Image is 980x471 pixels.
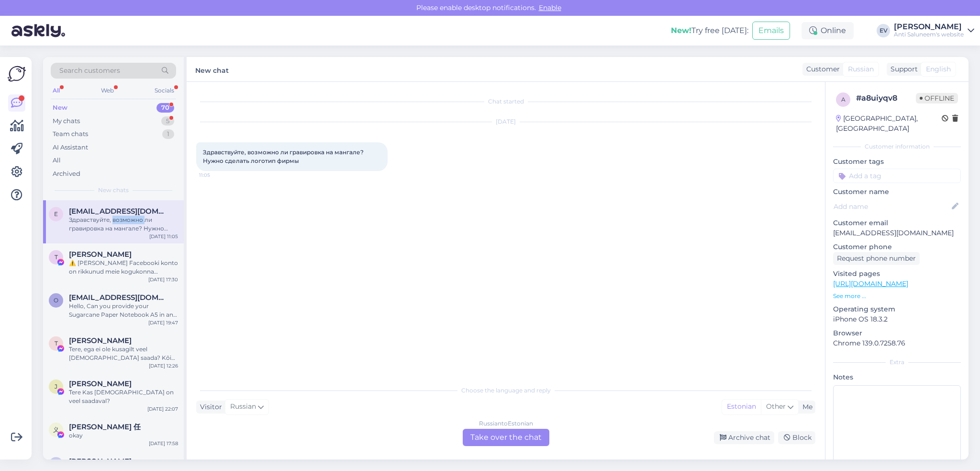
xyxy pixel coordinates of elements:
span: Russian [230,402,256,412]
span: o [54,297,58,304]
div: Request phone number [833,252,920,265]
div: Archive chat [714,431,774,444]
span: Здравствуйте, возможно ли гравировка на мангале? Нужно сделать логотип фирмы [203,149,365,164]
div: Support [887,64,918,74]
div: Здравствуйте, возможно ли гравировка на мангале? Нужно сделать логотип фирмы [69,216,178,233]
input: Add name [834,201,950,212]
span: Enable [536,3,564,12]
div: Customer [802,64,840,74]
div: Tere Kas [DEMOGRAPHIC_DATA] on veel saadaval? [69,388,178,405]
div: ⚠️ [PERSON_NAME] Facebooki konto on rikkunud meie kogukonna standardeid. Meie süsteem on saanud p... [69,259,178,276]
span: Jaanika Palmik [69,379,132,388]
div: Team chats [53,129,88,139]
span: estamet26@gmail.com [69,207,168,216]
div: 5 [161,116,174,126]
span: a [841,96,846,103]
button: Emails [752,22,790,40]
div: Tere, ega ei ole kusagilt veel [DEMOGRAPHIC_DATA] saada? Kõik läksid välja [69,345,178,362]
span: T [55,253,58,261]
div: All [53,156,61,165]
span: 义平 任 [69,423,141,431]
div: [DATE] 19:47 [148,319,178,326]
img: Askly Logo [8,65,26,83]
p: Customer email [833,218,961,228]
div: Russian to Estonian [479,419,533,428]
div: [DATE] 22:07 [147,405,178,413]
div: Me [799,402,813,412]
div: Visitor [196,402,222,412]
span: New chats [98,186,129,195]
div: Customer information [833,142,961,151]
p: Customer name [833,187,961,197]
span: Offline [916,93,958,103]
span: T [55,340,58,347]
div: [DATE] [196,117,815,126]
div: Take over the chat [463,429,549,446]
span: Other [766,402,786,411]
span: J [55,383,57,390]
div: Archived [53,169,80,179]
span: Triin Mägi [69,336,132,345]
input: Add a tag [833,169,961,183]
span: English [926,64,951,74]
div: [DATE] 12:26 [149,362,178,369]
b: New! [671,26,691,35]
div: [DATE] 17:58 [149,440,178,447]
p: Operating system [833,304,961,314]
p: See more ... [833,292,961,300]
div: 70 [156,103,174,113]
span: Tom Haja [69,250,132,259]
div: Try free [DATE]: [671,25,748,36]
div: [DATE] 11:05 [149,233,178,240]
span: 义 [53,426,59,433]
label: New chat [195,63,229,76]
span: Russian [848,64,874,74]
div: EV [877,24,890,37]
div: [DATE] 17:30 [148,276,178,283]
p: Notes [833,372,961,382]
p: Chrome 139.0.7258.76 [833,338,961,348]
div: 1 [162,129,174,139]
div: # a8uiyqv8 [856,92,916,104]
p: [EMAIL_ADDRESS][DOMAIN_NAME] [833,228,961,238]
div: AI Assistant [53,143,88,152]
div: New [53,103,67,113]
div: Online [802,22,854,39]
div: Chat started [196,97,815,106]
div: [PERSON_NAME] [894,23,964,31]
p: Customer tags [833,157,961,167]
div: okay [69,431,178,440]
p: Visited pages [833,269,961,279]
span: 11:05 [199,172,235,179]
div: All [51,84,62,97]
a: [PERSON_NAME]Anti Saluneem's website [894,23,974,38]
div: Anti Saluneem's website [894,31,964,38]
div: Estonian [722,400,761,414]
div: Extra [833,358,961,367]
a: [URL][DOMAIN_NAME] [833,279,908,288]
div: Socials [153,84,176,97]
div: Choose the language and reply [196,386,815,395]
div: [GEOGRAPHIC_DATA], [GEOGRAPHIC_DATA] [836,114,942,134]
p: iPhone OS 18.3.2 [833,314,961,324]
p: Browser [833,328,961,338]
span: otopix@gmail.com [69,293,168,302]
span: Search customers [59,66,120,76]
div: Hello, Can you provide your Sugarcane Paper Notebook A5 in an unlined (blank) version? The produc... [69,302,178,319]
p: Customer phone [833,242,961,252]
div: Block [778,431,815,444]
span: e [54,210,58,218]
span: Eliza Adamska [69,457,132,466]
div: Web [99,84,116,97]
div: My chats [53,116,80,126]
